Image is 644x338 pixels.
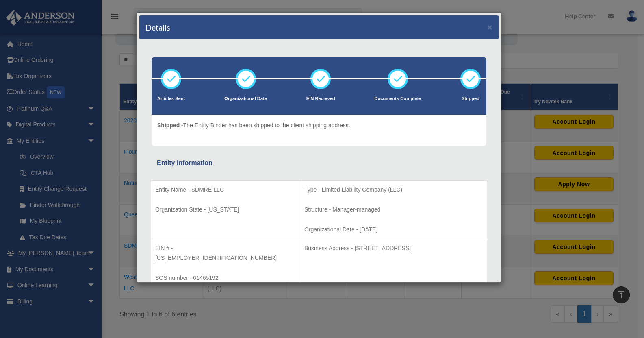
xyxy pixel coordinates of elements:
h4: Details [145,22,170,33]
div: Entity Information [157,157,481,169]
button: × [487,23,492,31]
p: SOS number - 01465192 [155,273,296,283]
span: Shipped - [157,122,183,129]
p: EIN # - [US_EMPLOYER_IDENTIFICATION_NUMBER] [155,243,296,263]
p: Structure - Manager-managed [304,205,483,215]
p: Organization State - [US_STATE] [155,205,296,215]
p: Organizational Date - [DATE] [304,225,483,235]
p: The Entity Binder has been shipped to the client shipping address. [157,120,350,131]
p: Shipped [460,95,481,103]
p: EIN Recieved [306,95,335,103]
p: Documents Complete [374,95,421,103]
p: Entity Name - SDMRE LLC [155,185,296,195]
p: Business Address - [STREET_ADDRESS] [304,243,483,253]
p: Type - Limited Liability Company (LLC) [304,185,483,195]
p: Organizational Date [224,95,267,103]
p: Articles Sent [157,95,185,103]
